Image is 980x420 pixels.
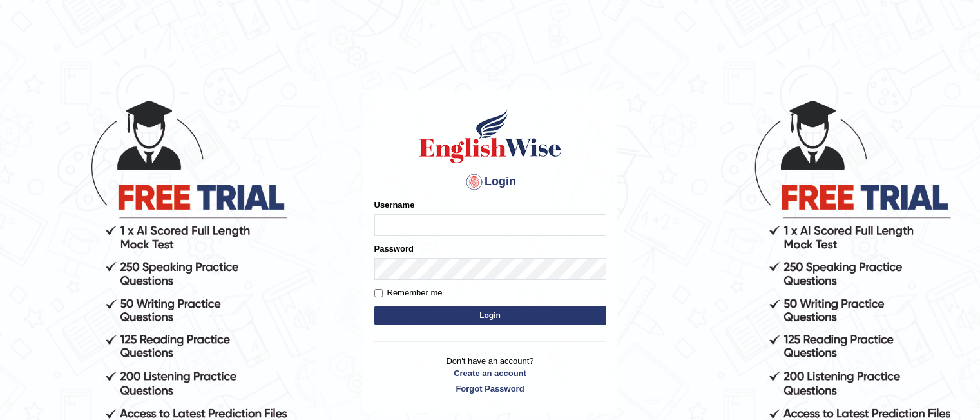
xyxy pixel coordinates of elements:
[374,243,414,255] label: Password
[374,383,606,395] a: Forgot Password
[374,355,606,395] p: Don't have an account?
[374,289,383,297] input: Remember me
[417,107,564,165] img: Logo of English Wise sign in for intelligent practice with AI
[374,286,443,299] label: Remember me
[374,367,606,379] a: Create an account
[374,199,415,211] label: Username
[374,306,606,325] button: Login
[374,172,606,192] h4: Login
